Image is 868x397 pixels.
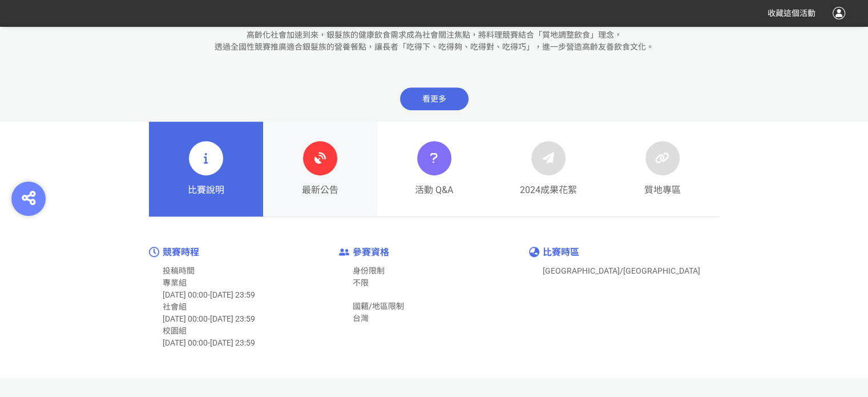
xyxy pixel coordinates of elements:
[163,290,208,299] span: [DATE] 00:00
[353,314,369,323] span: 台灣
[163,338,208,347] span: [DATE] 00:00
[210,314,255,323] span: [DATE] 23:59
[302,183,338,197] span: 最新公告
[163,266,195,275] span: 投稿時間
[415,183,453,197] span: 活動 Q&A
[605,122,720,216] a: 質地專區
[208,290,210,299] span: -
[210,338,255,347] span: [DATE] 23:59
[163,302,187,311] span: 社會組
[529,247,539,257] img: icon-timezone.9e564b4.png
[163,247,199,258] span: 競賽時程
[339,248,349,256] img: icon-enter-limit.61bcfae.png
[210,290,255,299] span: [DATE] 23:59
[188,183,224,197] span: 比賽說明
[491,122,605,216] a: 2024成果花絮
[208,314,210,323] span: -
[353,266,385,275] span: 身份限制
[353,278,369,287] span: 不限
[353,247,389,258] span: 參賽資格
[353,302,404,311] span: 國籍/地區限制
[263,122,377,216] a: 最新公告
[163,314,208,323] span: [DATE] 00:00
[163,326,187,335] span: 校園組
[149,122,263,216] a: 比賽說明
[163,278,187,287] span: 專業組
[208,338,210,347] span: -
[149,247,159,257] img: icon-time.04e13fc.png
[543,266,700,275] span: [GEOGRAPHIC_DATA]/[GEOGRAPHIC_DATA]
[543,247,579,258] span: 比賽時區
[644,183,681,197] span: 質地專區
[520,183,577,197] span: 2024成果花絮
[400,87,469,110] span: 看更多
[377,122,491,216] a: 活動 Q&A
[768,9,815,18] span: 收藏這個活動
